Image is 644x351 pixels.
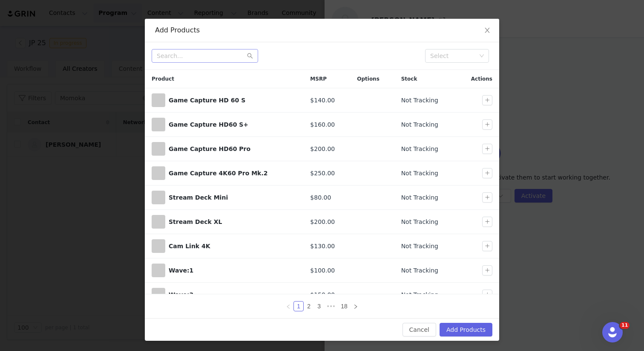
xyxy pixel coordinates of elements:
a: 3 [314,302,324,311]
div: Game Capture HD60 S+ [169,120,296,129]
span: Options [357,75,379,83]
li: 1 [293,301,304,311]
span: Not Tracking [401,120,438,129]
iframe: Intercom live chat [602,322,623,342]
i: icon: down [479,53,484,59]
div: Add Products [155,26,489,35]
span: Game Capture HD60 S+ [152,118,165,131]
button: Cancel [402,323,436,336]
span: Not Tracking [401,145,438,154]
li: Next Page [351,301,361,311]
span: $150.00 [310,290,335,299]
span: $130.00 [310,242,335,251]
span: Stock [401,75,417,83]
button: Close [475,19,499,43]
span: $200.00 [310,145,335,154]
li: 2 [304,301,314,311]
span: Stream Deck Mini [152,191,165,204]
div: Stream Deck XL [169,218,296,226]
span: Game Capture HD 60 S [152,93,165,107]
span: $140.00 [310,96,335,105]
i: icon: left [286,304,291,309]
span: $160.00 [310,120,335,129]
a: 2 [304,302,313,311]
span: 11 [620,322,630,329]
div: Game Capture 4K60 Pro Mk.2 [169,169,296,178]
span: Cam Link 4K [152,239,165,253]
a: 1 [294,302,303,311]
i: icon: search [247,53,253,59]
i: icon: right [353,304,358,309]
div: Game Capture HD 60 S [169,96,296,105]
a: 18 [338,302,350,311]
div: Stream Deck Mini [169,193,296,202]
span: Not Tracking [401,290,438,299]
div: Actions [456,70,499,88]
div: Cam Link 4K [169,242,296,251]
span: $80.00 [310,193,331,202]
span: Not Tracking [401,193,438,202]
span: Not Tracking [401,218,438,226]
input: Search... [152,49,258,63]
i: icon: close [484,27,491,34]
span: Not Tracking [401,169,438,178]
span: Wave:3 [152,288,165,302]
button: Add Products [440,323,492,336]
span: Not Tracking [401,96,438,105]
div: Wave:3 [169,290,296,299]
span: Game Capture 4K60 Pro Mk.2 [152,166,165,180]
span: $100.00 [310,266,335,275]
span: $200.00 [310,218,335,226]
span: Wave:1 [152,264,165,277]
span: Stream Deck XL [152,215,165,229]
span: Game Capture HD60 Pro [152,142,165,156]
li: Previous Page [283,301,293,311]
span: ••• [324,301,338,311]
li: 18 [338,301,351,311]
div: Wave:1 [169,266,296,275]
span: MSRP [310,75,327,83]
span: Not Tracking [401,266,438,275]
li: Next 3 Pages [324,301,338,311]
li: 3 [314,301,324,311]
span: $250.00 [310,169,335,178]
span: Product [152,75,174,83]
div: Game Capture HD60 Pro [169,145,296,154]
span: Not Tracking [401,242,438,251]
div: Select [430,52,476,60]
